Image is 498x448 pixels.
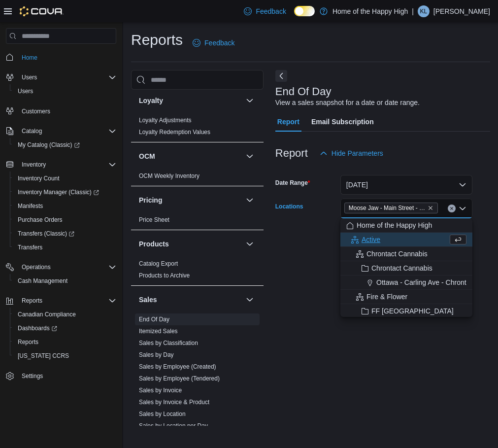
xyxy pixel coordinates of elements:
span: Transfers (Classic) [14,228,116,240]
button: Operations [2,260,120,274]
a: Reports [14,336,42,348]
a: Price Sheet [139,216,169,223]
span: Chrontact Cannabis [366,249,428,259]
span: Operations [18,261,116,273]
span: Canadian Compliance [18,310,76,318]
a: Transfers (Classic) [10,227,120,241]
button: Next [275,70,287,82]
span: Users [18,71,116,83]
a: Inventory Manager (Classic) [10,185,120,199]
button: Clear input [448,205,456,212]
button: Operations [18,261,55,273]
button: [DATE] [340,175,472,195]
span: Home [18,51,116,63]
span: Canadian Compliance [14,309,116,320]
span: Price Sheet [139,216,169,224]
span: My Catalog (Classic) [14,139,116,151]
a: Sales by Employee (Created) [139,363,216,370]
a: Users [14,85,37,97]
span: Cash Management [18,277,67,285]
span: Sales by Day [139,351,174,359]
span: Sales by Location [139,410,186,418]
a: My Catalog (Classic) [14,139,84,151]
button: Reports [2,294,120,308]
button: Users [2,70,120,84]
a: Sales by Location per Day [139,422,208,429]
span: My Catalog (Classic) [18,141,80,149]
h3: Loyalty [139,96,163,105]
a: Sales by Invoice [139,387,182,394]
nav: Complex example [6,46,116,409]
button: Customers [2,104,120,118]
span: Home [22,54,37,62]
button: Reports [18,295,46,307]
span: Reports [18,338,38,346]
button: Purchase Orders [10,213,120,227]
span: Purchase Orders [14,214,116,226]
button: Chrontact Cannabis [340,247,472,261]
span: Reports [18,295,116,307]
span: Reports [22,297,42,305]
button: Products [139,239,242,249]
span: Dark Mode [294,16,295,17]
a: Inventory Manager (Classic) [14,186,103,198]
span: FF [GEOGRAPHIC_DATA] [371,306,454,316]
button: Pricing [244,194,256,206]
h3: End Of Day [275,86,332,98]
button: Cash Management [10,274,120,288]
h3: OCM [139,151,155,161]
span: Manifests [14,200,116,212]
button: Users [18,71,41,83]
button: Inventory [18,159,50,171]
button: Products [244,238,256,250]
span: Dashboards [14,322,116,334]
span: KL [420,5,428,17]
span: Products to Archive [139,272,190,279]
a: Itemized Sales [139,328,178,335]
span: Sales by Employee (Tendered) [139,375,220,382]
span: Inventory Manager (Classic) [18,188,99,196]
span: Report [277,112,299,132]
a: Purchase Orders [14,214,66,226]
a: Loyalty Adjustments [139,117,192,124]
span: Customers [22,107,50,115]
span: Chrontact Cannabis [371,263,432,273]
button: FF [GEOGRAPHIC_DATA] [340,304,472,318]
span: Customers [18,105,116,117]
a: Sales by Location [139,411,186,417]
button: Reports [10,335,120,349]
h1: Reports [131,30,183,50]
a: Inventory Count [14,172,64,184]
div: Loyalty [131,114,264,142]
span: Sales by Classification [139,339,198,347]
a: Home [18,52,41,64]
button: Remove Moose Jaw - Main Street - Fire & Flower from selection in this group [428,205,433,211]
span: Dashboards [18,324,57,332]
span: Transfers [18,243,42,251]
button: Fire & Flower [340,290,472,304]
span: [US_STATE] CCRS [18,352,69,360]
span: Fire & Flower [366,292,407,302]
a: Cash Management [14,275,71,287]
span: Email Subscription [311,112,374,132]
div: View a sales snapshot for a date or date range. [275,98,420,108]
p: [PERSON_NAME] [433,5,490,17]
button: Home of the Happy High [340,218,472,233]
a: Feedback [189,33,238,53]
a: Feedback [240,1,290,21]
span: Transfers (Classic) [18,230,74,238]
button: Home [2,50,120,64]
span: Washington CCRS [14,350,116,362]
span: Catalog [18,125,116,137]
a: Sales by Employee (Tendered) [139,375,220,382]
label: Date Range [275,179,310,187]
a: My Catalog (Classic) [10,138,120,152]
h3: Report [275,147,308,159]
span: Inventory Count [14,172,116,184]
span: Users [14,85,116,97]
div: Products [131,258,264,285]
button: Inventory Count [10,172,120,185]
span: Manifests [18,202,43,210]
span: Purchase Orders [18,216,63,224]
span: Users [22,73,37,81]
